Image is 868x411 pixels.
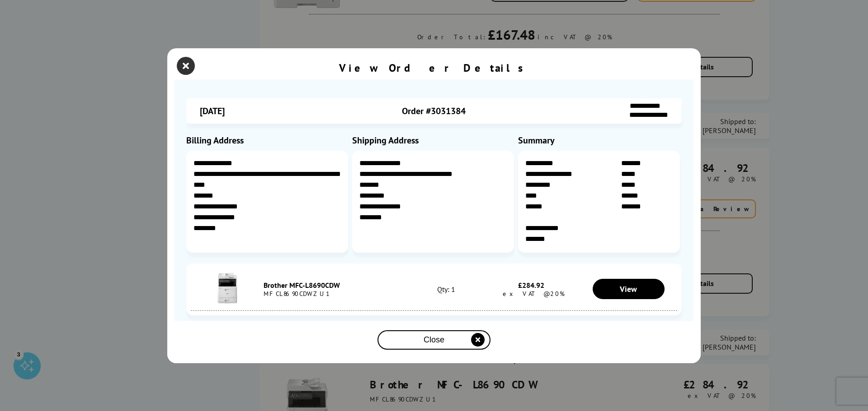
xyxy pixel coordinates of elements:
[264,281,410,290] div: Brother MFC-L8690CDW
[264,290,410,298] div: MFCL8690CDWZU1
[593,279,665,299] a: View
[518,134,682,146] div: Summary
[200,105,225,117] span: [DATE]
[402,105,466,117] span: Order #3031384
[352,134,516,146] div: Shipping Address
[620,284,637,294] span: View
[186,134,350,146] div: Billing Address
[518,281,544,290] span: £284.92
[339,61,529,75] div: View Order Details
[179,59,193,73] button: close modal
[212,272,243,304] img: Brother MFC-L8690CDW
[410,285,482,294] div: Qty: 1
[377,330,491,350] button: close modal
[498,290,565,298] span: ex VAT @20%
[424,335,444,345] span: Close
